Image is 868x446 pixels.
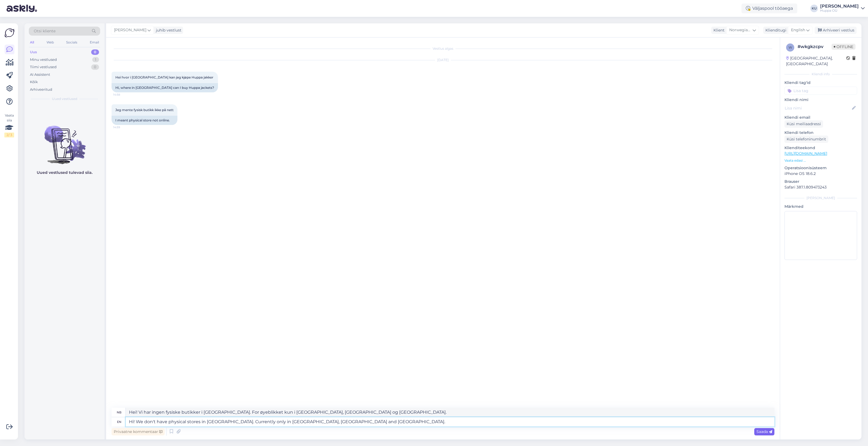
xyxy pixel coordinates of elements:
div: Arhiveeritud [30,87,52,92]
div: Väljaspool tööaega [741,4,797,13]
div: Küsi telefoninumbrit [784,136,828,143]
a: [URL][DOMAIN_NAME] [784,151,827,156]
img: Askly Logo [4,28,15,38]
a: [PERSON_NAME]Huppa OÜ [820,4,865,13]
span: 14:59 [113,125,134,129]
p: Kliendi telefon [784,130,857,136]
p: iPhone OS 18.6.2 [784,171,857,177]
div: [GEOGRAPHIC_DATA], [GEOGRAPHIC_DATA] [786,55,846,67]
div: Socials [65,39,78,46]
div: Küsi meiliaadressi [784,120,823,128]
span: Offline [832,44,855,50]
div: # wkgkzcpv [798,43,832,50]
span: w [789,45,792,49]
div: 1 [92,57,99,62]
div: I meant physical store not online. [112,116,177,125]
span: 14:58 [113,93,134,97]
p: Vaata edasi ... [784,158,857,163]
span: Norwegian Bokmål [729,27,752,33]
div: All [29,39,35,46]
div: en [117,417,121,426]
div: Hi, where in [GEOGRAPHIC_DATA] can I buy Huppa jackets? [112,83,218,92]
div: [PERSON_NAME] [784,196,857,200]
textarea: Hei! Vi har ingen fysiske butikker i [GEOGRAPHIC_DATA]. For øyeblikket kun i [GEOGRAPHIC_DATA], [... [126,408,774,417]
div: Uus [30,49,37,55]
div: 0 [91,64,99,70]
div: 0 [91,49,99,55]
textarea: Hi! We don't have physical stores in [GEOGRAPHIC_DATA]. Currently only in [GEOGRAPHIC_DATA], [GEO... [126,417,774,426]
div: [PERSON_NAME] [820,4,859,8]
div: Kõik [30,79,38,85]
span: Hei hvor i [GEOGRAPHIC_DATA] kan jeg kjøpe Huppa jakker [115,75,213,79]
div: [DATE] [112,58,774,62]
div: 2 / 3 [4,133,14,137]
p: Uued vestlused tulevad siia. [37,170,93,175]
p: Märkmed [784,204,857,209]
p: Kliendi email [784,115,857,120]
span: English [791,27,805,33]
p: Safari 387.1.809473243 [784,184,857,190]
p: Kliendi nimi [784,97,857,103]
div: Klient [711,27,725,33]
div: Klienditugi [763,27,786,33]
div: Email [89,39,100,46]
input: Lisa tag [784,87,857,95]
div: Arhiveeri vestlus [815,27,857,34]
p: Brauser [784,179,857,184]
div: Minu vestlused [30,57,57,62]
div: Privaatne kommentaar [112,428,165,435]
div: Vaata siia [4,113,14,137]
span: Uued vestlused [52,96,77,101]
p: Operatsioonisüsteem [784,165,857,171]
img: No chats [24,116,104,165]
div: Huppa OÜ [820,8,859,13]
div: KU [810,5,818,12]
p: Klienditeekond [784,145,857,151]
div: AI Assistent [30,72,50,77]
div: Web [45,39,55,46]
div: Vestlus algas [112,46,774,51]
p: Kliendi tag'id [784,80,857,86]
div: juhib vestlust [154,27,181,33]
span: Otsi kliente [34,28,56,34]
div: nb [117,408,121,417]
input: Lisa nimi [785,105,851,111]
span: Saada [756,429,772,434]
span: Jeg mente fysisk butikk ikke på nett [115,108,174,112]
span: [PERSON_NAME] [114,27,146,33]
div: Tiimi vestlused [30,64,57,70]
div: Kliendi info [784,72,857,77]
